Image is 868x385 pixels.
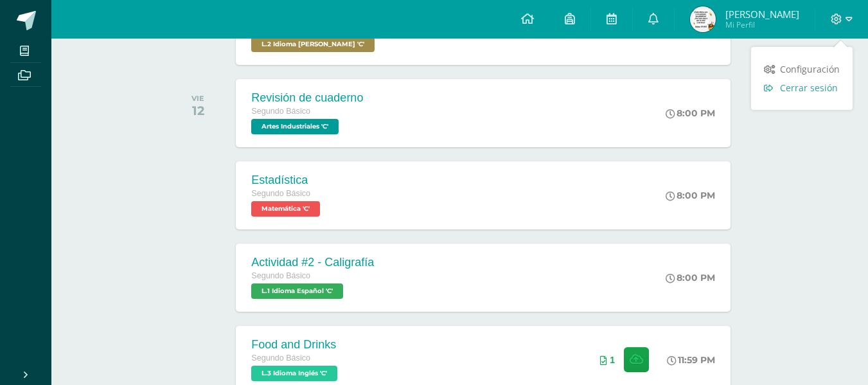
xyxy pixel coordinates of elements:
div: Actividad #2 - Caligrafía [251,256,374,269]
span: Configuración [780,63,840,75]
span: Segundo Básico [251,189,310,198]
div: 12 [191,103,204,118]
div: 8:00 PM [666,107,715,119]
span: Segundo Básico [251,107,310,116]
div: 8:00 PM [666,272,715,283]
span: L.1 Idioma Español 'C' [251,283,343,299]
span: Matemática 'C' [251,201,320,217]
img: c42d6a8f9ef243f3af6f6b118347a7e0.png [690,6,716,32]
span: Cerrar sesión [780,82,838,94]
span: Segundo Básico [251,354,310,363]
div: Food and Drinks [251,338,341,352]
span: L.3 Idioma Inglés 'C' [251,366,337,381]
div: Revisión de cuaderno [251,91,363,105]
a: Cerrar sesión [751,78,853,97]
span: Artes Industriales 'C' [251,119,339,134]
span: 1 [610,355,615,365]
div: 11:59 PM [667,354,715,366]
span: [PERSON_NAME] [725,8,799,21]
span: L.2 Idioma Maya Kaqchikel 'C' [251,37,375,52]
a: Configuración [751,60,853,78]
span: Segundo Básico [251,271,310,280]
div: 8:00 PM [666,190,715,201]
div: VIE [191,94,204,103]
div: Estadística [251,174,323,187]
span: Mi Perfil [725,19,799,30]
div: Archivos entregados [600,355,615,365]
